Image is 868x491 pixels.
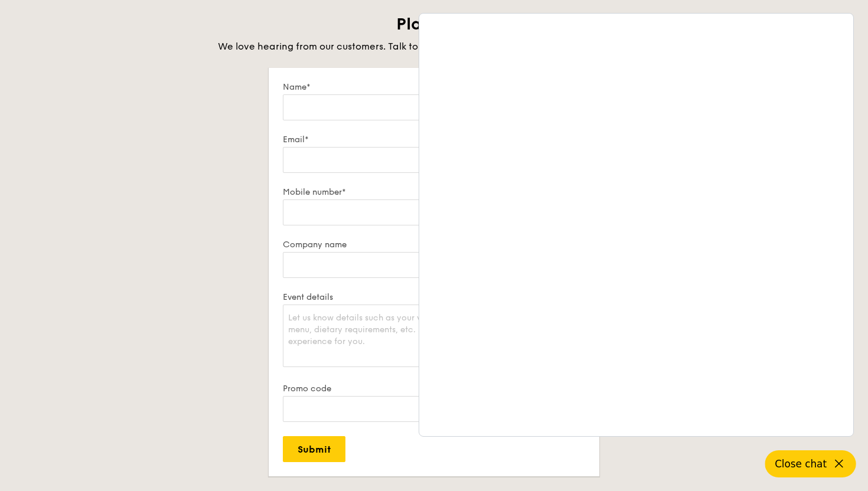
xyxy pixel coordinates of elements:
[283,436,345,462] input: Submit
[283,240,429,250] label: Company name
[283,82,429,92] label: Name*
[283,292,585,302] label: Event details
[396,14,472,34] span: Plan now
[218,41,651,52] span: We love hearing from our customers. Talk to us about anything. We are here to listen and help.
[283,187,429,197] label: Mobile number*
[283,305,585,367] textarea: Let us know details such as your venue address, event time, preferred menu, dietary requirements,...
[283,135,585,145] label: Email*
[283,384,585,394] label: Promo code
[765,450,856,477] button: Close chat
[775,458,827,470] span: Close chat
